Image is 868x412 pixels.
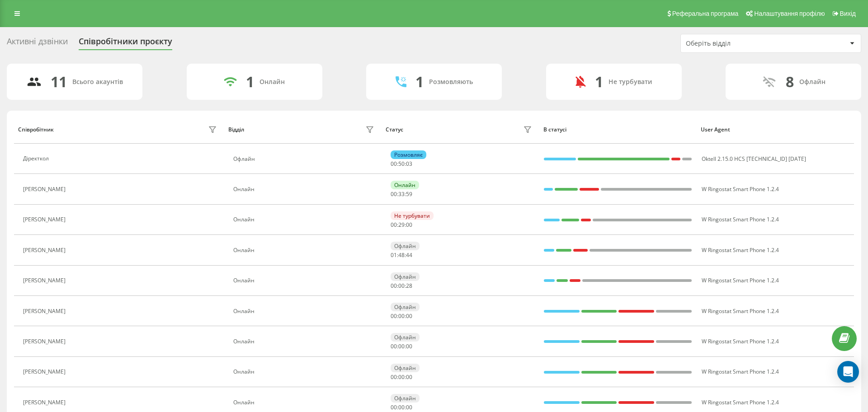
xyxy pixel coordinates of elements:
div: Офлайн [391,394,420,403]
div: Онлайн [233,399,377,406]
span: 03 [406,160,412,168]
span: W Ringostat Smart Phone 1.2.4 [702,276,779,284]
div: Розмовляють [429,78,473,86]
div: Онлайн [233,216,377,223]
span: W Ringostat Smart Phone 1.2.4 [702,398,779,406]
div: 8 [786,73,794,90]
span: W Ringostat Smart Phone 1.2.4 [702,246,779,254]
div: Онлайн [233,308,377,314]
div: Онлайн [259,78,285,86]
div: : : [391,252,412,258]
div: [PERSON_NAME] [23,399,68,406]
span: 00 [391,373,397,381]
div: 11 [51,73,67,90]
span: 00 [406,342,412,350]
span: 00 [406,221,412,229]
div: Не турбувати [609,78,652,86]
span: W Ringostat Smart Phone 1.2.4 [702,337,779,345]
span: 00 [391,282,397,290]
span: Реферальна програма [672,10,739,17]
span: 00 [391,312,397,320]
span: 50 [398,160,405,168]
div: Офлайн [391,364,420,372]
div: Офлайн [799,78,826,86]
div: Онлайн [233,277,377,284]
span: 33 [398,190,405,198]
div: Онлайн [233,186,377,192]
span: 00 [398,312,405,320]
div: [PERSON_NAME] [23,277,68,284]
span: 00 [391,403,397,411]
span: Налаштування профілю [754,10,825,17]
div: : : [391,404,412,411]
div: : : [391,222,412,228]
div: Співробітники проєкту [79,37,172,51]
div: В статусі [543,126,693,133]
div: [PERSON_NAME] [23,216,68,223]
div: Онлайн [391,181,419,189]
div: Open Intercom Messenger [837,361,859,383]
div: [PERSON_NAME] [23,186,68,192]
div: Не турбувати [391,211,434,220]
div: : : [391,313,412,319]
div: Всього акаунтів [72,78,123,86]
div: Офлайн [391,242,420,250]
div: Онлайн [233,247,377,253]
span: Oktell 2.15.0 HCS [TECHNICAL_ID] [DATE] [702,155,806,163]
span: 00 [406,373,412,381]
div: [PERSON_NAME] [23,369,68,375]
span: 59 [406,190,412,198]
div: Активні дзвінки [7,37,68,51]
div: Офлайн [233,156,377,162]
div: : : [391,191,412,197]
span: 28 [406,282,412,290]
div: [PERSON_NAME] [23,338,68,345]
div: : : [391,283,412,289]
span: 01 [391,251,397,259]
span: W Ringostat Smart Phone 1.2.4 [702,307,779,315]
div: Офлайн [391,333,420,342]
span: 00 [406,312,412,320]
span: 00 [391,160,397,168]
div: Діректкол [23,155,51,162]
span: W Ringostat Smart Phone 1.2.4 [702,215,779,223]
span: 00 [391,342,397,350]
span: 00 [398,373,405,381]
span: 00 [398,403,405,411]
div: 1 [595,73,603,90]
div: 1 [415,73,424,90]
div: : : [391,161,412,167]
div: [PERSON_NAME] [23,247,68,253]
div: Співробітник [18,126,54,133]
span: 00 [398,342,405,350]
div: User Agent [701,126,850,133]
span: W Ringostat Smart Phone 1.2.4 [702,185,779,193]
div: Онлайн [233,369,377,375]
div: Онлайн [233,338,377,345]
div: Офлайн [391,303,420,311]
span: 29 [398,221,405,229]
span: Вихід [840,10,856,17]
span: 00 [398,282,405,290]
span: 44 [406,251,412,259]
span: W Ringostat Smart Phone 1.2.4 [702,368,779,375]
span: 00 [406,403,412,411]
div: 1 [246,73,254,90]
div: Офлайн [391,272,420,281]
div: [PERSON_NAME] [23,308,68,314]
div: Статус [386,126,403,133]
div: : : [391,374,412,380]
span: 00 [391,221,397,229]
span: 48 [398,251,405,259]
div: Відділ [228,126,244,133]
div: Оберіть відділ [686,40,794,47]
div: : : [391,343,412,350]
span: 00 [391,190,397,198]
div: Розмовляє [391,150,426,159]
